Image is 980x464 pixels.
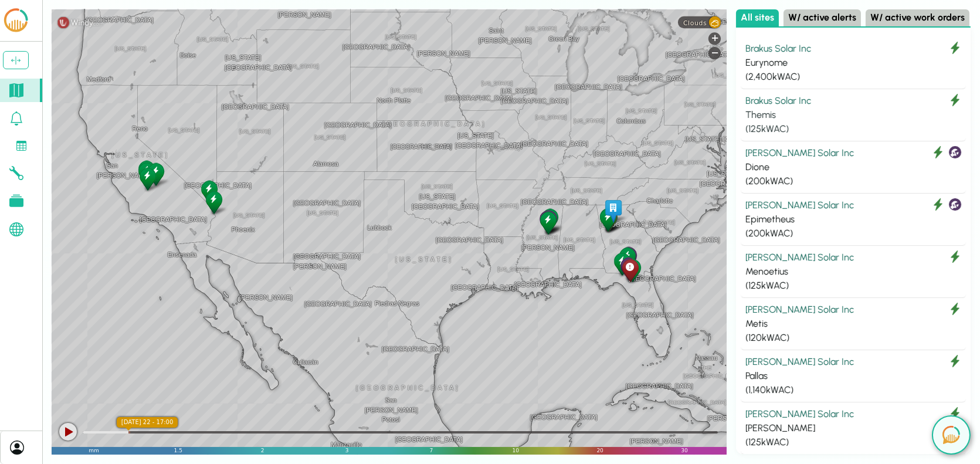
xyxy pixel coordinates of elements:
div: Menoetius [199,178,219,205]
div: Epimetheus [745,212,961,226]
button: [PERSON_NAME] Solar Inc Dione (200kWAC) [741,141,966,194]
div: [PERSON_NAME] Solar Inc [745,198,961,212]
div: Aura [618,245,639,271]
div: [DATE] 22 - 17:00 [117,417,178,428]
div: [PERSON_NAME] [745,421,961,435]
div: Eurynome [745,56,961,70]
div: HQ [603,198,623,224]
div: Metis [145,161,166,187]
img: LCOE.ai [2,7,30,34]
div: Menoetius [745,265,961,279]
div: [PERSON_NAME] Solar Inc [745,407,961,421]
div: Brakus Solar Inc [745,42,961,56]
div: Epimetheus [538,208,559,235]
div: Zoom out [708,47,721,59]
div: Asteria [598,206,618,233]
div: Styx [617,245,637,272]
button: All sites [736,9,779,26]
div: Clymene [136,160,157,187]
button: W/ active alerts [784,9,861,26]
div: Themis [538,209,558,236]
div: local time [117,417,178,428]
div: Cronus [612,250,632,277]
div: Metis [745,317,961,331]
div: Crius [618,255,639,282]
div: Dione [537,208,558,235]
div: ( 2,400 kWAC) [745,70,961,84]
div: ( 125 kWAC) [745,122,961,136]
div: Dione [745,160,961,174]
div: Select site list category [736,9,971,28]
button: [PERSON_NAME] Solar Inc [PERSON_NAME] (125kWAC) [741,402,966,455]
div: Astraeus [620,257,640,283]
div: Helios [137,165,158,192]
div: [PERSON_NAME] Solar Inc [745,146,961,160]
button: [PERSON_NAME] Solar Inc Pallas (1,140kWAC) [741,350,966,402]
div: Pallas [745,369,961,383]
div: ( 200 kWAC) [745,174,961,188]
div: Themis [745,108,961,122]
button: Brakus Solar Inc Eurynome (2,400kWAC) [741,37,966,89]
button: [PERSON_NAME] Solar Inc Metis (120kWAC) [741,298,966,350]
div: ( 1,140 kWAC) [745,383,961,397]
span: Clouds [683,19,707,26]
div: Theia [598,206,618,232]
button: Brakus Solar Inc Themis (125kWAC) [741,89,966,141]
button: [PERSON_NAME] Solar Inc Menoetius (125kWAC) [741,246,966,298]
button: [PERSON_NAME] Solar Inc Epimetheus (200kWAC) [741,194,966,246]
div: [PERSON_NAME] Solar Inc [745,250,961,265]
div: ( 200 kWAC) [745,226,961,241]
div: Hyperion [540,206,560,233]
button: W/ active work orders [866,9,969,26]
div: [PERSON_NAME] Solar Inc [745,355,961,369]
div: ( 125 kWAC) [745,279,961,293]
div: Eurynome [204,189,224,215]
div: Eurybia [136,158,157,185]
div: ( 120 kWAC) [745,331,961,345]
div: Zoom in [708,32,721,45]
img: open chat [942,426,960,444]
div: [PERSON_NAME] Solar Inc [745,303,961,317]
div: ( 125 kWAC) [745,435,961,449]
div: Brakus Solar Inc [745,94,961,108]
